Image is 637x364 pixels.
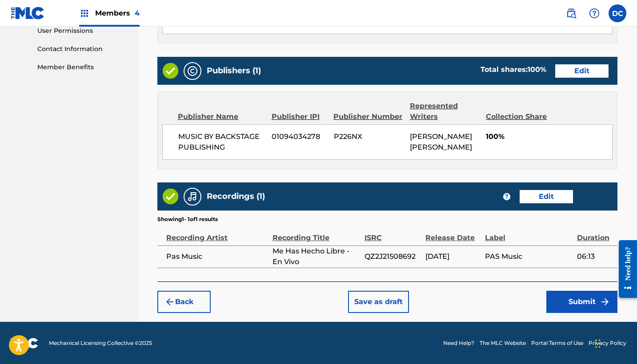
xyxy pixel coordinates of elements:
div: Recording Artist [166,223,268,243]
div: Widget de chat [593,321,637,364]
img: Valid [163,189,178,204]
img: Valid [163,63,178,79]
div: User Menu [609,4,626,22]
span: QZ2J21508692 [365,251,421,262]
img: Recordings [187,191,198,202]
p: Showing 1 - 1 of 1 results [157,215,218,223]
img: Publishers [187,66,198,76]
div: Release Date [425,223,480,243]
span: 100 % [528,65,546,74]
img: MLC Logo [11,7,45,20]
span: [DATE] [425,251,480,262]
img: logo [11,338,38,348]
a: Public Search [562,4,580,22]
div: Help [585,4,603,22]
img: 7ee5dd4eb1f8a8e3ef2f.svg [164,297,175,307]
div: Duration [577,223,613,243]
div: Label [485,223,573,243]
button: Edit [555,64,609,78]
iframe: Resource Center [612,233,637,306]
span: Pas Music [166,251,268,262]
div: Publisher Name [178,111,265,122]
span: P226NX [334,131,403,142]
span: 06:13 [577,251,613,262]
span: Members [95,8,140,18]
img: Top Rightsholders [79,8,90,19]
span: Mechanical Licensing Collective © 2025 [49,339,152,347]
a: Need Help? [443,339,474,347]
div: Total shares: [481,64,546,75]
span: 4 [135,9,140,17]
a: Contact Information [37,44,127,54]
button: Back [157,291,211,313]
a: Member Benefits [37,63,127,72]
span: PAS Music [485,251,573,262]
img: help [589,8,600,19]
a: User Permissions [37,26,127,36]
img: search [566,8,577,19]
div: Publisher Number [333,111,403,122]
div: ISRC [365,223,421,243]
div: Collection Share [486,111,551,122]
a: Portal Terms of Use [531,339,583,347]
a: The MLC Website [480,339,526,347]
span: Me Has Hecho Libre - En Vivo [272,246,360,267]
button: Save as draft [348,291,409,313]
button: Edit [520,190,573,203]
span: [PERSON_NAME] [PERSON_NAME] [410,132,472,151]
div: Arrastrar [595,330,601,357]
button: Submit [546,291,617,313]
a: Privacy Policy [589,339,626,347]
span: 100% [486,131,612,142]
span: 01094034278 [272,131,327,142]
div: Recording Title [272,223,360,243]
span: MUSIC BY BACKSTAGE PUBLISHING [178,131,265,153]
iframe: Chat Widget [593,321,637,364]
h5: Publishers (1) [207,66,261,76]
h5: Recordings (1) [207,191,265,202]
img: f7272a7cc735f4ea7f67.svg [600,297,610,307]
span: ? [503,193,510,200]
div: Publisher IPI [272,111,327,122]
div: Represented Writers [410,101,479,122]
